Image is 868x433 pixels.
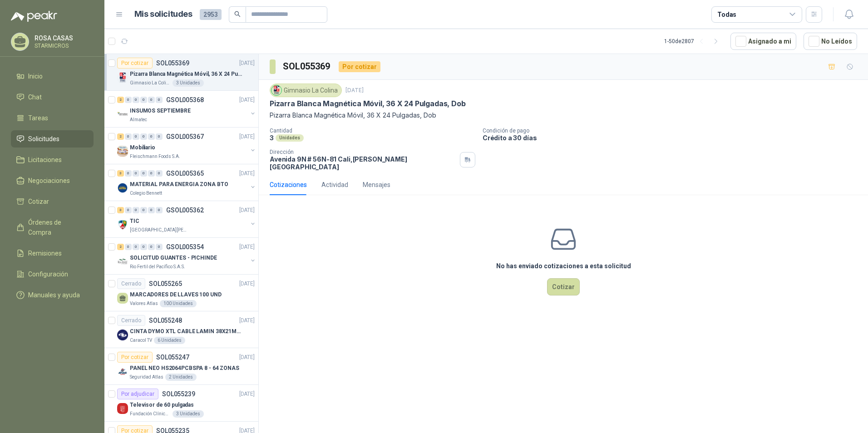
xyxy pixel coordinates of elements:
[117,94,256,123] a: 2 0 0 0 0 0 GSOL005368[DATE] Company LogoINSUMOS SEPTIEMBREAlmatec
[270,110,857,120] p: Pizarra Blanca Magnética Móvil, 36 X 24 Pulgadas, Dob
[11,245,94,262] a: Remisiones
[270,128,475,134] p: Cantidad
[117,131,256,160] a: 2 0 0 0 0 0 GSOL005367[DATE] Company LogoMobiliarioFleischmann Foods S.A.
[804,33,857,50] button: No Leídos
[547,278,580,295] button: Cotizar
[140,170,147,177] div: 0
[239,96,255,104] p: [DATE]
[104,385,258,422] a: Por adjudicarSOL055239[DATE] Company LogoTelevisor de 60 pulgadasFundación Clínica Shaio3 Unidades
[130,401,194,409] p: Televisor de 60 pulgadas
[117,170,124,177] div: 3
[28,134,59,144] span: Solicitudes
[140,244,147,250] div: 0
[345,86,364,95] p: [DATE]
[28,113,48,123] span: Tareas
[166,207,204,213] p: GSOL005362
[130,226,187,234] p: [GEOGRAPHIC_DATA][PERSON_NAME]
[270,84,342,97] div: Gimnasio La Colina
[270,155,456,171] p: Avenida 9N # 56N-81 Cali , [PERSON_NAME][GEOGRAPHIC_DATA]
[117,330,128,340] img: Company Logo
[148,244,155,250] div: 0
[117,146,128,157] img: Company Logo
[11,89,94,106] a: Chat
[276,134,304,142] div: Unidades
[117,389,158,399] div: Por adjudicar
[28,155,62,165] span: Licitaciones
[271,85,281,95] img: Company Logo
[483,128,864,134] p: Condición de pago
[173,79,204,87] div: 3 Unidades
[156,170,163,177] div: 0
[11,214,94,241] a: Órdenes de Compra
[148,207,155,213] div: 0
[130,107,191,115] p: INSUMOS SEPTIEMBRE
[104,54,258,91] a: Por cotizarSOL055369[DATE] Company LogoPizarra Blanca Magnética Móvil, 36 X 24 Pulgadas, DobGimna...
[239,390,255,399] p: [DATE]
[130,410,171,418] p: Fundación Clínica Shaio
[117,109,128,120] img: Company Logo
[11,172,94,189] a: Negociaciones
[117,366,128,377] img: Company Logo
[130,337,152,344] p: Caracol TV
[11,151,94,168] a: Licitaciones
[149,280,182,287] p: SOL055265
[117,256,128,267] img: Company Logo
[239,353,255,362] p: [DATE]
[130,180,228,189] p: MATERIAL PARA ENERGIA ZONA BTO
[35,43,91,49] p: STARMICROS
[154,337,185,344] div: 6 Unidades
[130,254,217,262] p: SOLICITUD GUANTES - PICHINDE
[156,244,163,250] div: 0
[117,97,124,103] div: 2
[133,133,139,140] div: 0
[239,206,255,215] p: [DATE]
[117,168,256,197] a: 3 0 0 0 0 0 GSOL005365[DATE] Company LogoMATERIAL PARA ENERGIA ZONA BTOColegio Bennett
[173,410,204,418] div: 3 Unidades
[28,92,42,102] span: Chat
[148,170,155,177] div: 0
[483,134,864,142] p: Crédito a 30 días
[117,278,145,289] div: Cerrado
[156,133,163,140] div: 0
[117,241,256,271] a: 2 0 0 0 0 0 GSOL005354[DATE] Company LogoSOLICITUD GUANTES - PICHINDERio Fertil del Pacífico S.A.S.
[239,316,255,325] p: [DATE]
[28,269,68,279] span: Configuración
[140,133,147,140] div: 0
[130,153,180,160] p: Fleischmann Foods S.A.
[130,290,222,299] p: MARCADORES DE LLAVES 100 UND
[166,170,204,177] p: GSOL005365
[130,217,139,226] p: TIC
[28,248,62,258] span: Remisiones
[130,374,163,381] p: Seguridad Atlas
[11,109,94,127] a: Tareas
[166,133,204,140] p: GSOL005367
[664,34,723,49] div: 1 - 50 de 2807
[133,97,139,103] div: 0
[117,205,256,234] a: 3 0 0 0 0 0 GSOL005362[DATE] Company LogoTIC[GEOGRAPHIC_DATA][PERSON_NAME]
[239,243,255,251] p: [DATE]
[117,352,153,363] div: Por cotizar
[162,391,195,397] p: SOL055239
[166,244,204,250] p: GSOL005354
[130,300,158,307] p: Valores Atlas
[11,11,57,22] img: Logo peakr
[717,10,736,20] div: Todas
[321,180,348,190] div: Actividad
[140,207,147,213] div: 0
[130,263,185,271] p: Rio Fertil del Pacífico S.A.S.
[148,133,155,140] div: 0
[125,244,132,250] div: 0
[35,35,91,41] p: ROSA CASAS
[130,79,171,87] p: Gimnasio La Colina
[156,207,163,213] div: 0
[234,11,241,17] span: search
[117,315,145,326] div: Cerrado
[11,286,94,304] a: Manuales y ayuda
[239,133,255,141] p: [DATE]
[117,72,128,83] img: Company Logo
[130,143,155,152] p: Mobiliario
[166,97,204,103] p: GSOL005368
[125,133,132,140] div: 0
[200,9,222,20] span: 2953
[270,134,274,142] p: 3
